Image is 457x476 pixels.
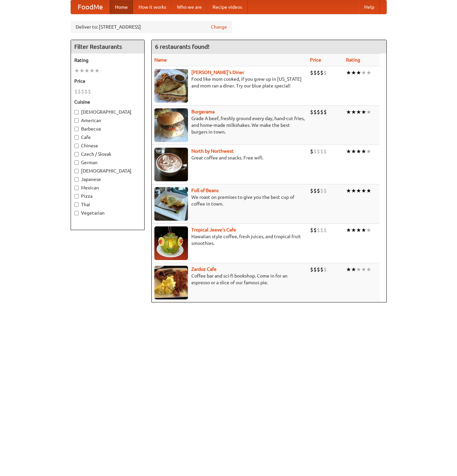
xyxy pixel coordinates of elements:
[313,266,317,273] li: $
[207,0,247,14] a: Recipe videos
[110,0,133,14] a: Home
[317,69,320,76] li: $
[320,187,323,194] li: $
[366,69,371,76] li: ★
[74,127,79,131] input: Barbecue
[191,109,215,114] a: Burgerama
[74,203,79,207] input: Thai
[317,148,320,155] li: $
[366,108,371,116] li: ★
[78,88,81,95] li: $
[155,43,210,50] ng-pluralize: 6 restaurants found!
[313,187,317,194] li: $
[74,57,141,64] h5: Rating
[356,69,361,76] li: ★
[320,226,323,234] li: $
[310,266,313,273] li: $
[310,57,321,63] a: Price
[320,69,323,76] li: $
[154,148,188,181] img: north.jpg
[74,144,79,148] input: Chinese
[361,266,366,273] li: ★
[154,233,305,247] p: Hawaiian style coffee, fresh juices, and tropical fruit smoothies.
[361,148,366,155] li: ★
[313,148,317,155] li: $
[310,69,313,76] li: $
[351,108,356,116] li: ★
[74,186,79,190] input: Mexican
[71,40,144,53] h4: Filter Restaurants
[323,266,327,273] li: $
[366,266,371,273] li: ★
[154,194,305,207] p: We roast on premises to give you the best cup of coffee in town.
[313,226,317,234] li: $
[84,88,88,95] li: $
[74,142,141,149] label: Chinese
[154,76,305,89] p: Food like mom cooked, if you grew up in [US_STATE] and mom ran a diner. Try our blue plate special!
[74,109,141,115] label: [DEMOGRAPHIC_DATA]
[191,188,219,193] a: Full of Beans
[323,108,327,116] li: $
[74,118,79,123] input: American
[74,168,141,174] label: [DEMOGRAPHIC_DATA]
[74,67,79,74] li: ★
[154,115,305,135] p: Grade A beef, freshly ground every day, hand-cut fries, and home-made milkshakes. We make the bes...
[317,266,320,273] li: $
[191,266,217,272] a: Zardoz Cafe
[346,69,351,76] li: ★
[88,88,91,95] li: $
[323,226,327,234] li: $
[356,226,361,234] li: ★
[211,24,227,30] a: Change
[356,187,361,194] li: ★
[361,226,366,234] li: ★
[74,110,79,114] input: [DEMOGRAPHIC_DATA]
[74,135,79,140] input: Cafe
[351,226,356,234] li: ★
[317,187,320,194] li: $
[346,226,351,234] li: ★
[74,194,79,198] input: Pizza
[361,187,366,194] li: ★
[74,152,79,156] input: Czech / Slovak
[317,108,320,116] li: $
[74,211,79,215] input: Vegetarian
[320,148,323,155] li: $
[74,201,141,208] label: Thai
[154,108,188,142] img: burgerama.jpg
[71,0,110,14] a: FoodMe
[191,70,244,75] a: [PERSON_NAME]'s Diner
[74,159,141,166] label: German
[191,148,234,154] b: North by Northwest
[71,21,232,33] div: Deliver to: [STREET_ADDRESS]
[356,266,361,273] li: ★
[317,226,320,234] li: $
[359,0,380,14] a: Help
[74,210,141,216] label: Vegetarian
[320,266,323,273] li: $
[79,67,84,74] li: ★
[346,148,351,155] li: ★
[154,266,188,299] img: zardoz.jpg
[74,117,141,124] label: American
[313,108,317,116] li: $
[323,187,327,194] li: $
[310,108,313,116] li: $
[191,227,236,232] b: Tropical Jeeve's Cafe
[310,226,313,234] li: $
[154,226,188,260] img: jeeves.jpg
[346,266,351,273] li: ★
[356,108,361,116] li: ★
[74,151,141,157] label: Czech / Slovak
[351,187,356,194] li: ★
[74,169,79,173] input: [DEMOGRAPHIC_DATA]
[74,125,141,132] label: Barbecue
[323,69,327,76] li: $
[154,272,305,286] p: Coffee bar and sci-fi bookshop. Come in for an espresso or a slice of our famous pie.
[74,177,79,182] input: Japanese
[361,69,366,76] li: ★
[74,160,79,165] input: German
